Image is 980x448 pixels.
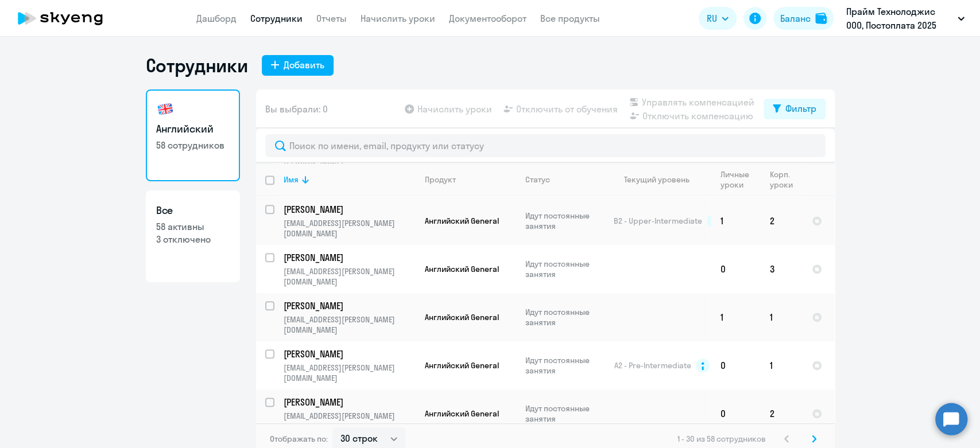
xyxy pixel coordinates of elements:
[711,245,761,293] td: 0
[761,245,803,293] td: 3
[711,293,761,341] td: 1
[146,54,248,77] h1: Сотрудники
[525,211,604,231] p: Идут постоянные занятия
[425,408,499,419] span: Английский General
[284,363,415,383] p: [EMAIL_ADDRESS][PERSON_NAME][DOMAIN_NAME]
[284,203,415,216] a: [PERSON_NAME]
[525,355,604,376] p: Идут постоянные занятия
[677,434,766,444] span: 1 - 30 из 58 сотрудников
[525,259,604,279] p: Идут постоянные занятия
[425,216,499,226] span: Английский General
[284,174,299,185] div: Имя
[711,341,761,389] td: 0
[316,13,347,24] a: Отчеты
[270,434,328,444] span: Отображать по:
[525,403,604,424] p: Идут постоянные занятия
[449,13,526,24] a: Документооборот
[196,13,237,24] a: Дашборд
[711,389,761,438] td: 0
[284,266,415,287] p: [EMAIL_ADDRESS][PERSON_NAME][DOMAIN_NAME]
[146,89,240,181] a: Английский58 сотрудников
[624,174,690,185] div: Текущий уровень
[425,174,456,185] div: Продукт
[711,197,761,245] td: 1
[785,102,816,115] div: Фильтр
[846,5,953,32] p: Прайм Технолоджис ООО, Постоплата 2025
[840,5,970,32] button: Прайм Технолоджис ООО, Постоплата 2025
[525,174,604,185] div: Статус
[284,314,415,335] p: [EMAIL_ADDRESS][PERSON_NAME][DOMAIN_NAME]
[780,11,811,25] div: Баланс
[284,348,413,360] p: [PERSON_NAME]
[699,7,737,30] button: RU
[284,218,415,239] p: [EMAIL_ADDRESS][PERSON_NAME][DOMAIN_NAME]
[156,139,230,151] p: 58 сотрудников
[156,203,230,218] h3: Все
[156,122,230,137] h3: Английский
[284,348,415,360] a: [PERSON_NAME]
[761,389,803,438] td: 2
[284,411,415,431] p: [EMAIL_ADDRESS][PERSON_NAME][DOMAIN_NAME]
[721,169,760,190] div: Личные уроки
[284,203,413,216] p: [PERSON_NAME]
[540,13,600,24] a: Все продукты
[425,360,499,371] span: Английский General
[761,293,803,341] td: 1
[284,299,413,312] p: [PERSON_NAME]
[156,233,230,246] p: 3 отключено
[773,7,834,30] button: Балансbalance
[146,190,240,282] a: Все58 активны3 отключено
[284,396,413,408] p: [PERSON_NAME]
[761,341,803,389] td: 1
[284,174,415,185] div: Имя
[770,169,795,190] div: Корп. уроки
[284,251,415,264] a: [PERSON_NAME]
[721,169,753,190] div: Личные уроки
[265,102,328,116] span: Вы выбрали: 0
[761,197,803,245] td: 2
[265,134,826,157] input: Поиск по имени, email, продукту или статусу
[361,13,435,24] a: Начислить уроки
[815,13,827,24] img: balance
[764,99,826,119] button: Фильтр
[425,174,516,185] div: Продукт
[250,13,303,24] a: Сотрудники
[284,58,324,72] div: Добавить
[525,307,604,328] p: Идут постоянные занятия
[614,216,702,226] span: B2 - Upper-Intermediate
[284,396,415,408] a: [PERSON_NAME]
[156,100,175,118] img: english
[525,174,550,185] div: Статус
[284,299,415,312] a: [PERSON_NAME]
[262,55,334,76] button: Добавить
[614,174,711,185] div: Текущий уровень
[614,360,691,371] span: A2 - Pre-Intermediate
[770,169,802,190] div: Корп. уроки
[284,251,413,264] p: [PERSON_NAME]
[425,264,499,274] span: Английский General
[707,11,717,25] span: RU
[156,220,230,233] p: 58 активны
[425,312,499,322] span: Английский General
